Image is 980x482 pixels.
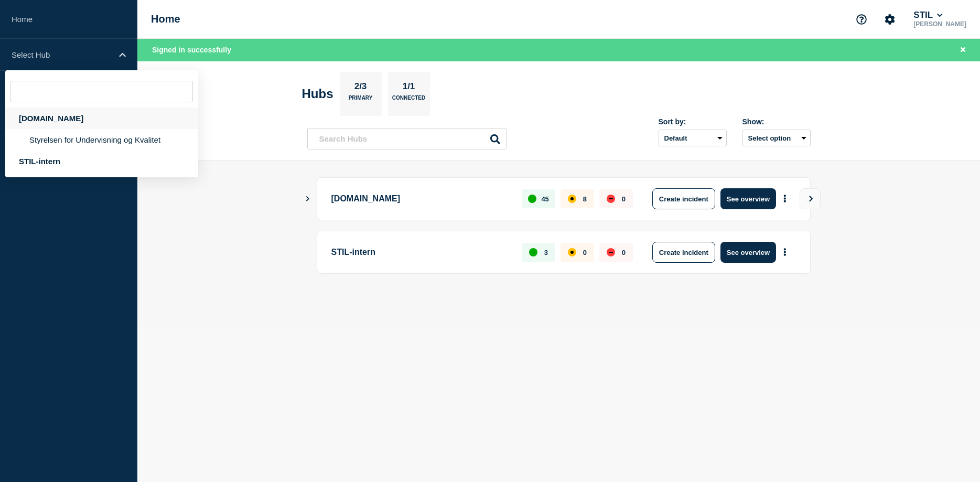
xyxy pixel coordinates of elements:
select: Sort by [659,130,727,146]
p: 45 [541,195,548,203]
p: 2/3 [350,81,371,95]
div: Show: [742,117,811,126]
div: affected [568,195,576,203]
li: Styrelsen for Undervisning og Kvalitet [5,129,198,151]
span: Signed in successfully [152,46,231,54]
button: See overview [720,242,776,263]
div: affected [568,248,576,256]
button: Support [850,8,873,30]
h1: Home [151,13,180,25]
p: STIL-intern [331,242,510,263]
p: Primary [349,95,373,106]
div: up [529,248,537,256]
input: Search Hubs [307,128,507,149]
h2: Hubs [302,87,333,101]
button: Show Connected Hubs [305,195,310,203]
p: [DOMAIN_NAME] [331,188,510,209]
p: Connected [392,95,425,106]
div: down [607,195,615,203]
p: 1/1 [399,81,419,95]
div: down [607,248,615,256]
p: [PERSON_NAME] [911,20,968,28]
p: 0 [583,249,587,256]
div: STIL-intern [5,151,198,172]
p: 0 [622,195,626,203]
button: More actions [778,189,792,209]
button: Account settings [879,8,901,30]
p: 8 [583,195,587,203]
button: View [800,188,821,209]
p: 3 [544,249,548,256]
div: Sort by: [659,117,727,126]
button: See overview [720,188,776,209]
button: Create incident [652,188,715,209]
div: [DOMAIN_NAME] [5,108,198,129]
button: Select option [742,130,811,146]
p: Select Hub [12,50,112,59]
button: Close banner [956,44,970,56]
button: Create incident [652,242,715,263]
button: More actions [778,243,792,262]
p: 0 [622,249,626,256]
button: STIL [911,10,944,20]
div: up [528,195,536,203]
